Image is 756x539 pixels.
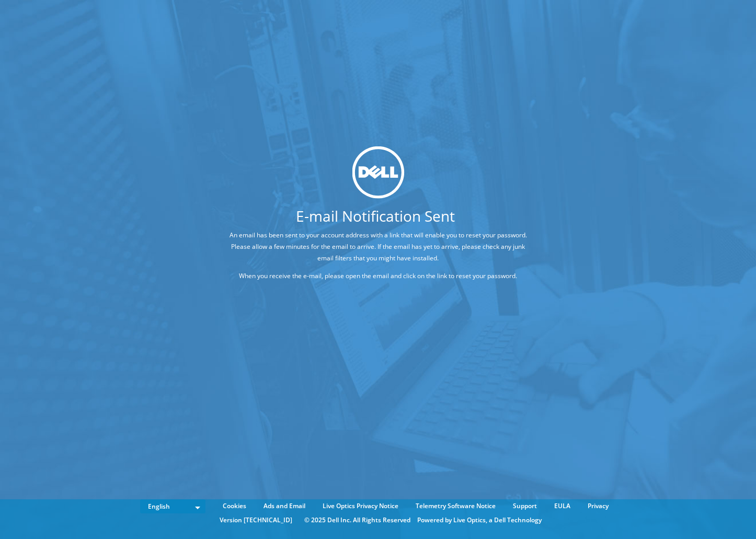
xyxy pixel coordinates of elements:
a: Telemetry Software Notice [408,500,503,512]
li: Version [TECHNICAL_ID] [214,514,297,526]
h1: E-mail Notification Sent [189,209,562,223]
a: Privacy [580,500,616,512]
p: An email has been sent to your account address with a link that will enable you to reset your pas... [228,230,528,264]
a: Live Optics Privacy Notice [315,500,406,512]
a: Ads and Email [256,500,313,512]
a: Cookies [215,500,254,512]
img: dell_svg_logo.svg [352,146,404,199]
a: EULA [546,500,578,512]
li: © 2025 Dell Inc. All Rights Reserved [299,514,416,526]
a: Support [505,500,545,512]
p: When you receive the e-mail, please open the email and click on the link to reset your password. [228,270,528,282]
li: Powered by Live Optics, a Dell Technology [417,514,542,526]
